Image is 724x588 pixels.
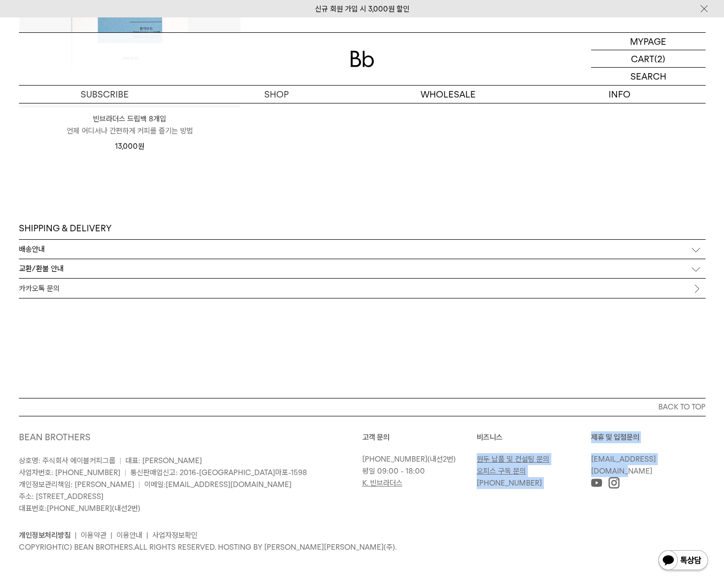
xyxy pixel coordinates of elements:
p: WHOLESALE [362,86,534,103]
p: 고객 문의 [362,431,477,443]
span: 이메일: [144,480,292,489]
span: 통신판매업신고: 2016-[GEOGRAPHIC_DATA]마포-1598 [130,468,307,477]
p: 평일 09:00 - 18:00 [362,465,472,477]
a: BEAN BROTHERS [19,432,91,442]
span: 상호명: 주식회사 에이블커피그룹 [19,456,115,465]
a: 이용안내 [116,531,142,540]
a: K. 빈브라더스 [362,479,403,488]
a: [EMAIL_ADDRESS][DOMAIN_NAME] [166,480,292,489]
a: CART (2) [591,50,706,68]
a: 오피스 구독 문의 [477,467,526,476]
a: 이용약관 [81,531,106,540]
li: | [110,529,112,541]
a: [EMAIL_ADDRESS][DOMAIN_NAME] [591,455,656,476]
p: COPYRIGHT(C) BEAN BROTHERS. ALL RIGHTS RESERVED. HOSTING BY [PERSON_NAME][PERSON_NAME](주). [19,541,706,553]
p: MYPAGE [630,33,666,50]
a: [PHONE_NUMBER] [477,479,542,488]
img: 로고 [350,51,374,67]
img: 카카오톡 채널 1:1 채팅 버튼 [657,549,709,573]
p: 배송안내 [19,245,45,254]
button: BACK TO TOP [19,398,706,416]
a: 개인정보처리방침 [19,531,71,540]
span: 개인정보관리책임: [PERSON_NAME] [19,480,134,489]
span: 대표번호: (내선2번) [19,504,140,513]
a: 원두 납품 및 컨설팅 문의 [477,455,549,464]
span: 13,000 [115,142,144,151]
p: 빈브라더스 드립백 8개입 [19,113,241,125]
p: CART [631,50,654,67]
p: 제휴 및 입점문의 [591,431,706,443]
a: [PHONE_NUMBER] [47,504,112,513]
a: SHOP [191,86,362,103]
h3: SHIPPING & DELIVERY [19,222,111,234]
p: 비즈니스 [477,431,591,443]
span: 주소: [STREET_ADDRESS] [19,492,103,501]
a: [PHONE_NUMBER] [362,455,427,464]
span: | [138,480,140,489]
a: 사업자정보확인 [152,531,198,540]
li: | [75,529,77,541]
a: MYPAGE [591,33,706,50]
a: 카카오톡 문의 [19,279,706,298]
span: 원 [138,142,144,151]
p: (내선2번) [362,453,472,465]
p: (2) [654,50,665,67]
a: 신규 회원 가입 시 3,000원 할인 [315,4,410,13]
a: SUBSCRIBE [19,86,191,103]
span: 카카오톡 문의 [19,284,60,293]
p: SEARCH [630,68,666,85]
li: | [146,529,148,541]
span: 사업자번호: [PHONE_NUMBER] [19,468,120,477]
a: 빈브라더스 드립백 8개입 언제 어디서나 간편하게 커피를 즐기는 방법 [19,113,241,137]
p: 언제 어디서나 간편하게 커피를 즐기는 방법 [19,125,241,137]
p: INFO [534,86,706,103]
span: 대표: [PERSON_NAME] [125,456,202,465]
span: | [119,456,121,465]
p: 교환/환불 안내 [19,264,64,273]
span: | [124,468,126,477]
